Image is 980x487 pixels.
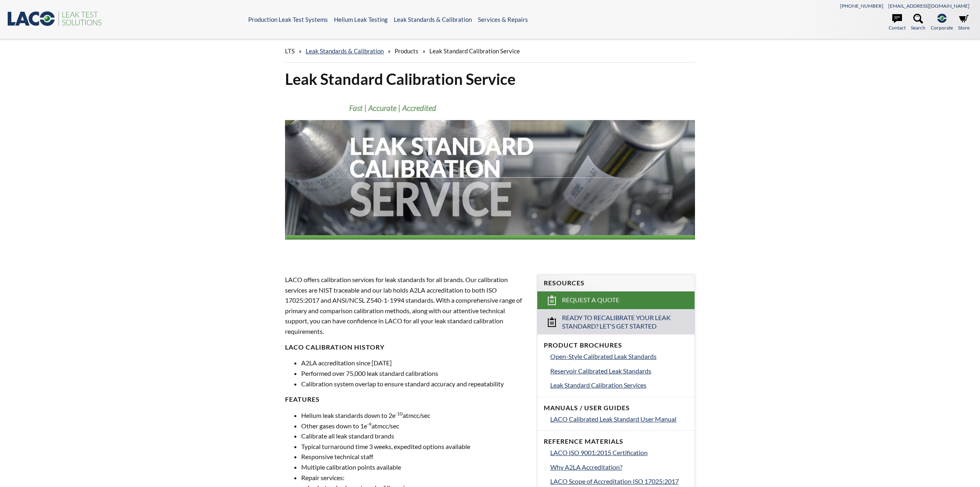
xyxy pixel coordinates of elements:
[478,16,528,23] a: Services & Repairs
[550,351,688,362] a: Open-Style Calibrated Leak Standards
[301,358,527,368] li: A2LA accreditation since [DATE]
[550,476,688,487] a: LACO Scope of Accreditation ISO 17025:2017
[285,274,527,337] p: LACO offers calibration services for leak standards for all brands. Our calibration services are ...
[840,3,883,9] a: [PHONE_NUMBER]
[285,343,384,351] strong: LACO Calibration History
[285,47,295,55] span: LTS
[550,477,679,485] span: LACO Scope of Accreditation ISO 17025:2017
[550,352,657,360] span: Open-Style Calibrated Leak Standards
[562,296,619,304] span: Request a Quote
[550,447,688,458] a: LACO ISO 9001:2015 Certification
[429,47,520,55] span: Leak Standard Calibration Service
[550,414,688,424] a: LACO Calibrated Leak Standard User Manual
[889,14,906,32] a: Contact
[301,421,527,431] li: Other gases down to 1e atmcc/sec
[537,309,695,335] a: Ready to Recalibrate Your Leak Standard? Let's Get Started
[544,404,688,412] h4: Manuals / User Guides
[301,431,527,441] li: Calibrate all leak standard brands
[285,95,695,259] img: Leak Standard Calibration Service header
[544,437,688,446] h4: Reference Materials
[550,367,651,375] span: Reservoir Calibrated Leak Standards
[395,47,418,55] span: Products
[395,411,403,417] sup: -10
[550,462,688,472] a: Why A2LA Accreditation?
[285,69,695,89] h1: Leak Standard Calibration Service
[550,415,676,423] span: LACO Calibrated Leak Standard User Manual
[285,40,695,63] div: » » »
[550,381,646,389] span: Leak Standard Calibration Services
[550,449,648,456] span: LACO ISO 9001:2015 Certification
[306,47,384,55] a: Leak Standards & Calibration
[301,441,527,452] li: Typical turnaround time 3 weeks, expedited options available
[301,368,527,379] li: Performed over 75,000 leak standard calibrations
[544,279,688,287] h4: Resources
[301,462,527,472] li: Multiple calibration points available
[367,421,372,427] sup: -9
[301,379,527,389] li: Calibration system overlap to ensure standard accuracy and repeatability
[958,14,969,32] a: Store
[334,16,388,23] a: Helium Leak Testing
[931,24,953,32] span: Corporate
[550,380,688,390] a: Leak Standard Calibration Services
[537,291,695,309] a: Request a Quote
[285,395,527,404] h4: FEATURES
[562,314,672,331] span: Ready to Recalibrate Your Leak Standard? Let's Get Started
[248,16,328,23] a: Production Leak Test Systems
[544,341,688,350] h4: Product Brochures
[888,3,969,9] a: [EMAIL_ADDRESS][DOMAIN_NAME]
[911,14,925,32] a: Search
[394,16,472,23] a: Leak Standards & Calibration
[550,463,622,471] span: Why A2LA Accreditation?
[550,366,688,376] a: Reservoir Calibrated Leak Standards
[301,451,527,462] li: Responsive technical staff
[301,410,527,421] li: Helium leak standards down to 2e atmcc/sec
